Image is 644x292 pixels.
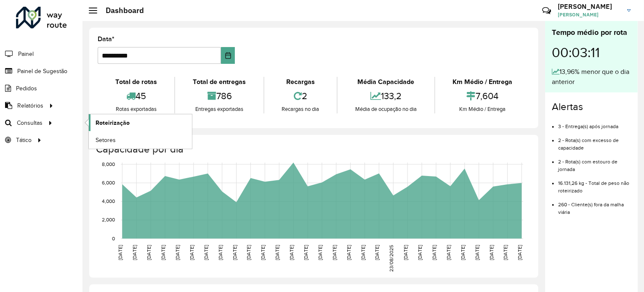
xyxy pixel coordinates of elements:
[538,2,556,20] a: Contato Rápido
[89,114,192,131] a: Roteirização
[552,67,631,87] div: 13,96% menor que o dia anterior
[332,245,337,260] text: [DATE]
[558,3,621,11] h3: [PERSON_NAME]
[203,245,209,260] text: [DATE]
[98,34,114,44] label: Data
[289,245,294,260] text: [DATE]
[100,87,172,105] div: 45
[96,118,130,127] span: Roteirização
[175,245,180,260] text: [DATE]
[274,245,280,260] text: [DATE]
[340,87,432,105] div: 133,2
[97,6,144,15] h2: Dashboard
[446,245,451,260] text: [DATE]
[558,152,631,173] li: 2 - Rota(s) com estouro de jornada
[403,245,408,260] text: [DATE]
[100,105,172,113] div: Rotas exportadas
[346,245,351,260] text: [DATE]
[112,236,115,241] text: 0
[17,118,43,127] span: Consultas
[89,132,192,148] a: Setores
[517,245,523,260] text: [DATE]
[102,199,115,204] text: 4,000
[17,101,43,110] span: Relatórios
[100,77,172,87] div: Total de rotas
[117,245,123,260] text: [DATE]
[503,245,508,260] text: [DATE]
[266,87,335,105] div: 2
[260,245,266,260] text: [DATE]
[489,245,494,260] text: [DATE]
[340,77,432,87] div: Média Capacidade
[360,245,366,260] text: [DATE]
[558,130,631,152] li: 2 - Rota(s) com excesso de capacidade
[474,245,480,260] text: [DATE]
[558,173,631,195] li: 16.131,26 kg - Total de peso não roteirizado
[340,105,432,113] div: Média de ocupação no dia
[221,47,235,64] button: Choose Date
[232,245,237,260] text: [DATE]
[558,116,631,130] li: 3 - Entrega(s) após jornada
[558,195,631,216] li: 260 - Cliente(s) fora da malha viária
[266,77,335,87] div: Recargas
[177,77,261,87] div: Total de entregas
[437,105,528,113] div: Km Médio / Entrega
[437,87,528,105] div: 7,604
[552,27,631,38] div: Tempo médio por rota
[417,245,423,260] text: [DATE]
[303,245,309,260] text: [DATE]
[552,38,631,67] div: 00:03:11
[96,136,116,145] span: Setores
[177,87,261,105] div: 786
[160,245,166,260] text: [DATE]
[96,143,530,155] h4: Capacidade por dia
[460,245,466,260] text: [DATE]
[375,245,380,260] text: [DATE]
[132,245,137,260] text: [DATE]
[177,105,261,113] div: Entregas exportadas
[246,245,251,260] text: [DATE]
[16,136,32,145] span: Tático
[189,245,194,260] text: [DATE]
[102,180,115,186] text: 6,000
[18,50,34,58] span: Painel
[389,245,394,272] text: 23/08/2025
[102,161,115,167] text: 8,000
[17,67,67,76] span: Painel de Sugestão
[218,245,223,260] text: [DATE]
[558,11,621,18] span: [PERSON_NAME]
[102,217,115,223] text: 2,000
[16,84,37,93] span: Pedidos
[552,101,631,113] h4: Alertas
[146,245,152,260] text: [DATE]
[317,245,323,260] text: [DATE]
[266,105,335,113] div: Recargas no dia
[431,245,437,260] text: [DATE]
[437,77,528,87] div: Km Médio / Entrega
